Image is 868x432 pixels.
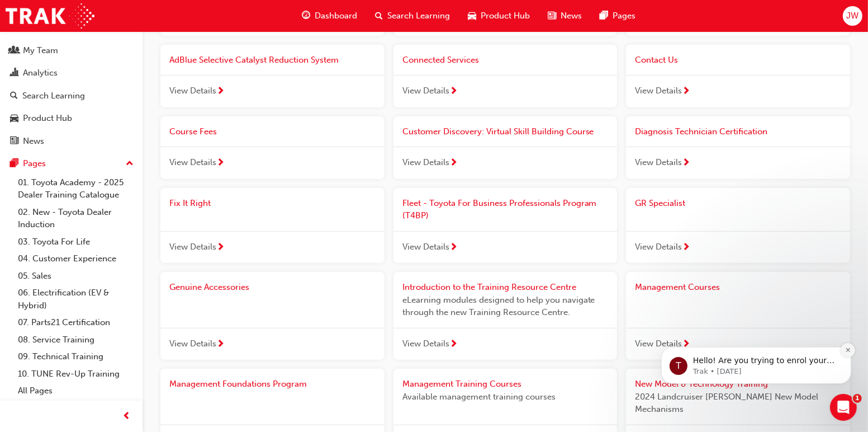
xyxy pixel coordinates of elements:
[449,340,458,350] span: next-icon
[402,55,479,65] span: Connected Services
[402,241,449,253] span: View Details
[626,116,850,179] a: Diagnosis Technician CertificationView Details
[635,198,685,208] span: GR Specialist
[600,9,608,23] span: pages-icon
[160,116,385,179] a: Course FeesView Details
[169,198,211,208] span: Fix It Right
[4,86,138,106] a: Search Learning
[13,382,138,400] a: All Pages
[293,4,366,27] a: guage-iconDashboard
[843,6,862,26] button: JW
[626,45,850,107] a: Contact UsView Details
[302,9,310,23] span: guage-icon
[10,137,18,147] span: news-icon
[169,156,216,169] span: View Details
[216,87,225,97] span: next-icon
[23,157,46,170] div: Pages
[13,331,138,349] a: 08. Service Training
[13,267,138,285] a: 05. Sales
[23,44,58,57] div: My Team
[393,188,618,264] a: Fleet - Toyota For Business Professionals Program (T4BP)View Details
[216,243,225,253] span: next-icon
[4,131,138,152] a: News
[402,126,594,137] span: Customer Discovery: Virtual Skill Building Course
[830,394,857,421] iframe: Intercom live chat
[635,241,682,253] span: View Details
[196,66,211,81] button: Dismiss notification
[449,158,458,168] span: next-icon
[481,10,530,22] span: Product Hub
[366,4,459,27] a: search-iconSearch Learning
[10,159,18,169] span: pages-icon
[402,391,609,403] span: Available management training courses
[393,116,618,179] a: Customer Discovery: Virtual Skill Building CourseView Details
[160,45,385,107] a: AdBlue Selective Catalyst Reduction SystemView Details
[626,272,850,360] a: Management CoursesView Details
[635,84,682,97] span: View Details
[635,337,682,350] span: View Details
[393,45,618,107] a: Connected ServicesView Details
[402,198,597,221] span: Fleet - Toyota For Business Professionals Program (T4BP)
[635,379,768,389] span: New Model & Technology Training
[169,55,339,65] span: AdBlue Selective Catalyst Reduction System
[449,87,458,97] span: next-icon
[315,10,357,22] span: Dashboard
[591,4,644,27] a: pages-iconPages
[626,188,850,264] a: GR SpecialistView Details
[216,158,225,168] span: next-icon
[10,68,18,78] span: chart-icon
[169,379,307,389] span: Management Foundations Program
[169,84,216,97] span: View Details
[4,40,138,61] a: My Team
[402,379,521,389] span: Management Training Courses
[6,3,94,29] img: Trak
[682,87,690,97] span: next-icon
[13,174,138,204] a: 01. Toyota Academy - 2025 Dealer Training Catalogue
[635,126,767,137] span: Diagnosis Technician Certification
[613,10,635,22] span: Pages
[169,126,217,137] span: Course Fees
[402,294,609,319] span: eLearning modules designed to help you navigate through the new Training Resource Centre.
[402,156,449,169] span: View Details
[4,153,138,174] button: Pages
[13,314,138,331] a: 07. Parts21 Certification
[169,337,216,350] span: View Details
[13,233,138,251] a: 03. Toyota For Life
[635,282,720,292] span: Management Courses
[387,10,450,22] span: Search Learning
[169,282,249,292] span: Genuine Accessories
[635,391,841,416] span: 2024 Landcruiser [PERSON_NAME] New Model Mechanisms
[216,340,225,350] span: next-icon
[393,272,618,360] a: Introduction to the Training Resource CentreeLearning modules designed to help you navigate throu...
[25,80,43,98] div: Profile image for Trak
[402,282,576,292] span: Introduction to the Training Resource Centre
[468,9,476,23] span: car-icon
[23,67,58,79] div: Analytics
[682,243,690,253] span: next-icon
[10,114,18,124] span: car-icon
[22,90,85,102] div: Search Learning
[561,10,582,22] span: News
[23,112,72,125] div: Product Hub
[539,4,591,27] a: news-iconNews
[169,241,216,253] span: View Details
[853,394,862,403] span: 1
[17,70,207,107] div: message notification from Trak, 54w ago. Hello! Are you trying to enrol your staff in a face to f...
[160,188,385,264] a: Fix It RightView Details
[4,15,138,153] button: DashboardMy TeamAnalyticsSearch LearningProduct HubNews
[13,250,138,267] a: 04. Customer Experience
[49,78,193,90] p: Hello! Are you trying to enrol your staff in a face to face training session? Check out the video...
[635,55,678,65] span: Contact Us
[49,90,193,100] p: Message from Trak, sent 54w ago
[635,156,682,169] span: View Details
[13,348,138,365] a: 09. Technical Training
[13,365,138,383] a: 10. TUNE Rev-Up Training
[13,284,138,314] a: 06. Electrification (EV & Hybrid)
[4,108,138,129] a: Product Hub
[10,91,18,101] span: search-icon
[402,337,449,350] span: View Details
[10,46,18,56] span: people-icon
[644,277,868,402] iframe: Intercom notifications message
[548,9,556,23] span: news-icon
